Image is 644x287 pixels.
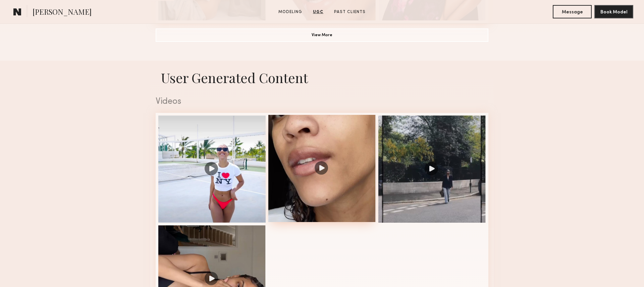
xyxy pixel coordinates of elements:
[331,9,368,15] a: Past Clients
[150,69,494,86] h1: User Generated Content
[594,5,633,18] button: Book Model
[553,5,592,18] button: Message
[33,7,92,18] span: [PERSON_NAME]
[310,9,326,15] a: UGC
[276,9,305,15] a: Modeling
[156,28,488,42] button: View More
[156,97,488,106] div: Videos
[594,9,633,14] a: Book Model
